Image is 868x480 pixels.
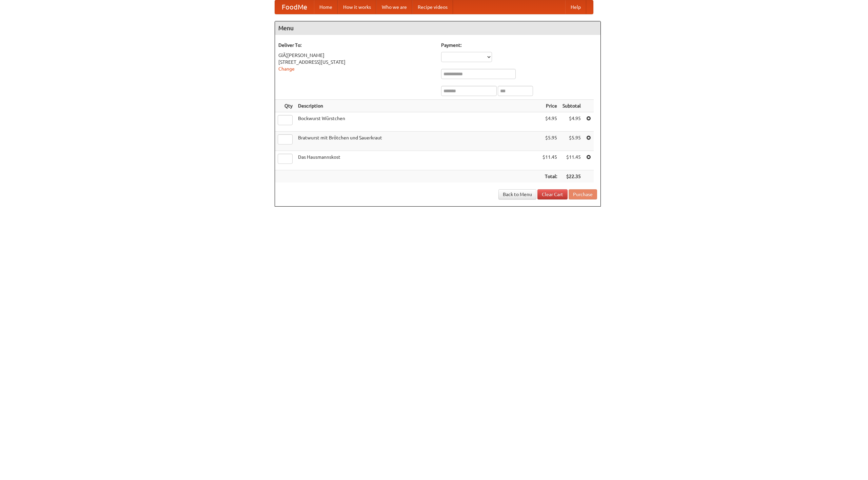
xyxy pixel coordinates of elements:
[275,0,314,14] a: FoodMe
[537,189,568,199] a: Clear Cart
[314,0,338,14] a: Home
[376,0,412,14] a: Who we are
[295,100,540,112] th: Description
[560,170,584,183] th: $22.35
[295,112,540,132] td: Bockwurst Würstchen
[560,132,584,151] td: $5.95
[412,0,453,14] a: Recipe videos
[540,151,560,170] td: $11.45
[560,151,584,170] td: $11.45
[278,52,434,59] div: GlÃ¦[PERSON_NAME]
[569,189,597,199] button: Purchase
[295,132,540,151] td: Bratwurst mit Brötchen und Sauerkraut
[565,0,586,14] a: Help
[275,21,600,35] h4: Menu
[540,100,560,112] th: Price
[560,112,584,132] td: $4.95
[278,42,434,49] h5: Deliver To:
[540,112,560,132] td: $4.95
[278,66,295,72] a: Change
[540,170,560,183] th: Total:
[275,100,295,112] th: Qty
[295,151,540,170] td: Das Hausmannskost
[540,132,560,151] td: $5.95
[441,42,597,49] h5: Payment:
[338,0,376,14] a: How it works
[498,189,536,199] a: Back to Menu
[278,59,434,65] div: [STREET_ADDRESS][US_STATE]
[560,100,584,112] th: Subtotal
